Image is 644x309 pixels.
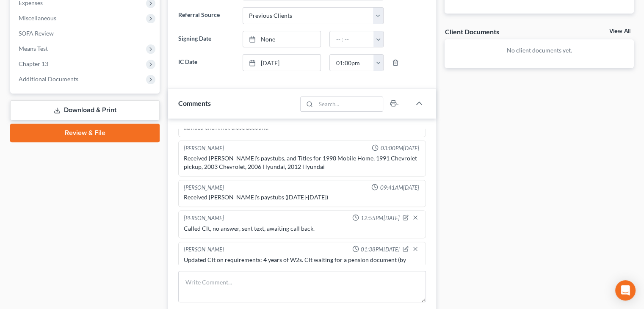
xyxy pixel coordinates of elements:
[243,55,321,71] a: [DATE]
[184,154,420,171] div: Received [PERSON_NAME]'s paystubs, and Titles for 1998 Mobile Home, 1991 Chevrolet pickup, 2003 C...
[380,144,419,152] span: 03:00PM[DATE]
[330,55,374,71] input: -- : --
[361,246,399,254] span: 01:38PM[DATE]
[19,45,48,52] span: Means Test
[10,124,160,142] a: Review & File
[174,54,238,71] label: IC Date
[10,100,160,120] a: Download & Print
[184,214,224,223] div: [PERSON_NAME]
[184,184,224,192] div: [PERSON_NAME]
[243,31,321,47] a: None
[184,224,420,233] div: Called Clt, no answer, sent text, awaiting call back.
[174,7,238,24] label: Referral Source
[330,31,374,47] input: -- : --
[445,27,499,36] div: Client Documents
[609,28,630,34] a: View All
[19,75,78,83] span: Additional Documents
[316,97,383,111] input: Search...
[184,246,224,254] div: [PERSON_NAME]
[19,14,56,22] span: Miscellaneous
[615,280,636,301] div: Open Intercom Messenger
[19,60,48,67] span: Chapter 13
[380,184,419,192] span: 09:41AM[DATE]
[184,193,420,201] div: Received [PERSON_NAME]'s paystubs ([DATE]-[DATE])
[174,31,238,48] label: Signing Date
[184,144,224,152] div: [PERSON_NAME]
[12,26,160,41] a: SOFA Review
[451,46,627,55] p: No client documents yet.
[19,30,54,37] span: SOFA Review
[178,99,211,107] span: Comments
[184,256,420,290] div: Updated Clt on requirements: 4 years of W2s. Clt waiting for a pension document (by Mail), and ne...
[361,214,399,222] span: 12:55PM[DATE]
